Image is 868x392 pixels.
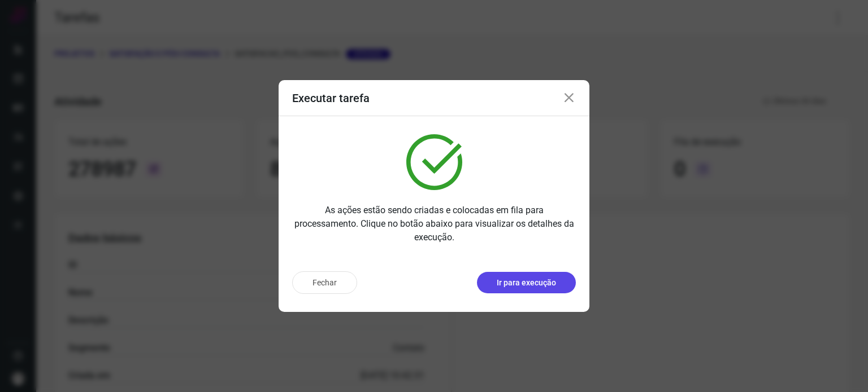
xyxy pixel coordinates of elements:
[292,271,357,294] button: Fechar
[477,272,576,293] button: Ir para execução
[406,134,462,190] img: verified.svg
[292,204,576,244] p: As ações estão sendo criadas e colocadas em fila para processamento. Clique no botão abaixo para ...
[497,277,556,289] p: Ir para execução
[292,91,370,105] h3: Executar tarefa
